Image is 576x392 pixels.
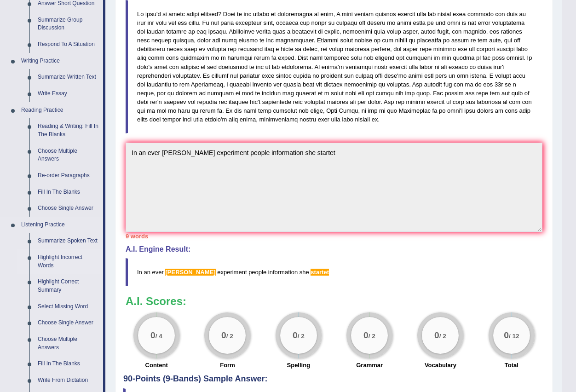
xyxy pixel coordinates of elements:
[439,333,446,340] small: / 2
[137,269,142,276] span: In
[34,356,103,372] a: Fill In The Blanks
[222,330,227,340] big: 0
[293,330,298,340] big: 0
[34,315,103,331] a: Choose Single Answer
[34,143,103,167] a: Choose Multiple Answers
[504,330,509,340] big: 0
[34,331,103,356] a: Choose Multiple Answers
[145,361,168,369] label: Content
[126,232,542,241] div: 9 words
[17,217,103,233] a: Listening Practice
[34,233,103,249] a: Summarize Spoken Text
[220,361,235,369] label: Form
[287,361,311,369] label: Spelling
[300,269,309,276] span: she
[126,245,542,254] h4: A.I. Engine Result:
[435,330,440,340] big: 0
[34,167,103,184] a: Re-order Paragraphs
[34,372,103,389] a: Write From Dictation
[156,333,162,340] small: / 4
[226,333,233,340] small: / 2
[152,269,164,276] span: ever
[34,200,103,217] a: Choose Single Answer
[268,269,298,276] span: information
[509,333,519,340] small: / 12
[34,184,103,201] a: Fill In The Blanks
[298,333,305,340] small: / 2
[144,269,150,276] span: an
[363,330,369,340] big: 0
[34,86,103,102] a: Write Essay
[17,53,103,69] a: Writing Practice
[34,249,103,274] a: Highlight Incorrect Words
[248,269,266,276] span: people
[369,333,375,340] small: / 2
[17,102,103,119] a: Reading Practice
[34,118,103,143] a: Reading & Writing: Fill In The Blanks
[356,361,383,369] label: Grammar
[34,274,103,298] a: Highlight Correct Summary
[126,295,186,307] b: A.I. Scores:
[34,36,103,53] a: Respond To A Situation
[165,269,215,276] span: Possible spelling mistake found. (did you mean: study)
[311,269,329,276] span: Possible spelling mistake found. (did you mean: started)
[150,330,156,340] big: 0
[505,361,518,369] label: Total
[425,361,456,369] label: Vocabulary
[34,12,103,36] a: Summarize Group Discussion
[34,299,103,315] a: Select Missing Word
[34,69,103,86] a: Summarize Written Text
[217,269,247,276] span: experiment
